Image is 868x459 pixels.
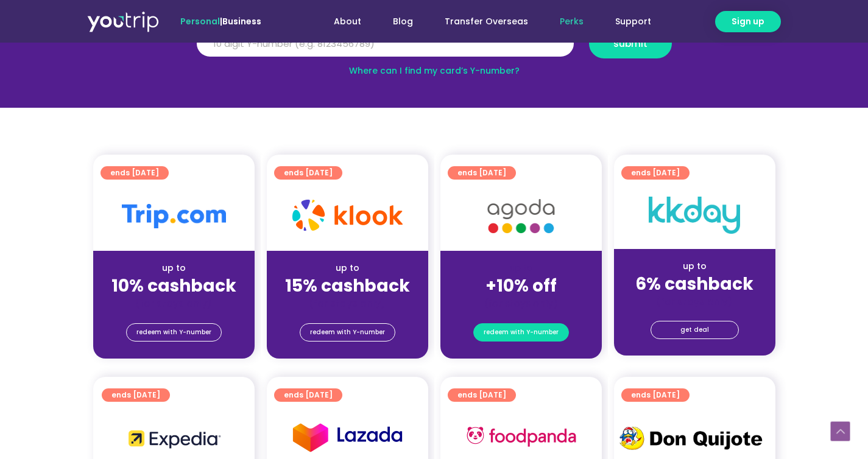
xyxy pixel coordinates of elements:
[300,323,395,342] a: redeem with Y-number
[680,321,709,338] span: get deal
[318,10,377,33] a: About
[631,166,680,180] span: ends [DATE]
[621,388,690,402] a: ends [DATE]
[450,297,592,310] div: (for stays only)
[126,323,222,342] a: redeem with Y-number
[277,262,418,275] div: up to
[613,39,647,48] span: submit
[110,166,159,180] span: ends [DATE]
[473,323,569,342] a: redeem with Y-number
[631,388,680,402] span: ends [DATE]
[102,388,170,402] a: ends [DATE]
[448,388,516,402] a: ends [DATE]
[103,297,245,310] div: (for stays only)
[589,29,672,58] button: submit
[732,15,764,28] span: Sign up
[484,324,559,341] span: redeem with Y-number
[457,388,506,402] span: ends [DATE]
[510,262,532,274] span: up to
[274,166,342,180] a: ends [DATE]
[457,166,506,180] span: ends [DATE]
[448,166,516,180] a: ends [DATE]
[274,388,342,402] a: ends [DATE]
[284,388,333,402] span: ends [DATE]
[197,30,574,57] input: 10 digit Y-number (e.g. 8123456789)
[635,272,753,296] strong: 6% cashback
[485,274,557,298] strong: +10% off
[180,15,261,27] span: |
[624,260,766,273] div: up to
[429,10,544,33] a: Transfer Overseas
[544,10,599,33] a: Perks
[715,11,781,32] a: Sign up
[101,166,169,180] a: ends [DATE]
[599,10,667,33] a: Support
[284,166,333,180] span: ends [DATE]
[111,388,160,402] span: ends [DATE]
[651,321,739,339] a: get deal
[103,262,245,275] div: up to
[111,274,236,298] strong: 10% cashback
[349,65,520,77] a: Where can I find my card’s Y-number?
[136,324,211,341] span: redeem with Y-number
[222,15,261,27] a: Business
[377,10,429,33] a: Blog
[624,295,766,308] div: (for stays only)
[285,274,410,298] strong: 15% cashback
[197,29,672,68] form: Y Number
[180,15,220,27] span: Personal
[294,10,667,33] nav: Menu
[621,166,690,180] a: ends [DATE]
[277,297,418,310] div: (for stays only)
[310,324,385,341] span: redeem with Y-number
